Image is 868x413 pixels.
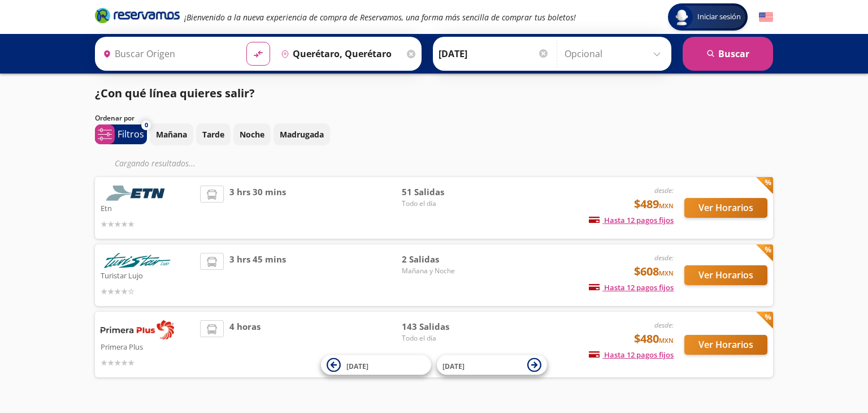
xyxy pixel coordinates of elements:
[229,253,286,298] span: 3 hrs 45 mins
[150,123,193,145] button: Mañana
[759,10,773,24] button: English
[95,85,255,102] p: ¿Con qué línea quieres salir?
[402,320,481,333] span: 143 Salidas
[276,40,404,68] input: Buscar Destino
[684,335,767,355] button: Ver Horarios
[402,253,481,266] span: 2 Salidas
[654,186,674,195] em: desde:
[229,320,261,369] span: 4 horas
[442,361,465,371] span: [DATE]
[240,128,264,140] p: Noche
[565,40,666,68] input: Opcional
[229,186,286,230] span: 3 hrs 30 mins
[145,121,148,130] span: 0
[402,266,481,276] span: Mañana y Noche
[101,268,194,282] p: Turistar Lujo
[101,201,194,214] p: Etn
[202,128,224,140] p: Tarde
[659,269,674,277] small: MXN
[101,320,174,339] img: Primera Plus
[693,11,745,23] span: Iniciar sesión
[634,330,674,347] span: $480
[95,7,180,27] a: Brand Logo
[589,215,674,225] span: Hasta 12 pagos fijos
[196,123,231,145] button: Tarde
[402,199,481,209] span: Todo el día
[95,7,180,24] i: Brand Logo
[683,37,773,71] button: Buscar
[95,113,134,123] p: Ordenar por
[274,123,330,145] button: Madrugada
[95,124,147,144] button: 0Filtros
[437,355,547,375] button: [DATE]
[156,128,187,140] p: Mañana
[101,253,174,268] img: Turistar Lujo
[321,355,431,375] button: [DATE]
[654,253,674,263] em: desde:
[654,320,674,330] em: desde:
[118,127,144,141] p: Filtros
[634,196,674,213] span: $489
[280,128,324,140] p: Madrugada
[439,40,549,68] input: Elegir Fecha
[684,265,767,285] button: Ver Horarios
[402,186,481,199] span: 51 Salidas
[233,123,271,145] button: Noche
[589,350,674,360] span: Hasta 12 pagos fijos
[659,201,674,210] small: MXN
[589,282,674,292] span: Hasta 12 pagos fijos
[659,336,674,345] small: MXN
[101,339,194,353] p: Primera Plus
[402,333,481,343] span: Todo el día
[115,158,196,169] em: Cargando resultados ...
[184,12,576,23] em: ¡Bienvenido a la nueva experiencia de compra de Reservamos, una forma más sencilla de comprar tus...
[101,186,174,201] img: Etn
[346,361,368,371] span: [DATE]
[634,263,674,280] span: $608
[98,40,237,68] input: Buscar Origen
[684,198,767,218] button: Ver Horarios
